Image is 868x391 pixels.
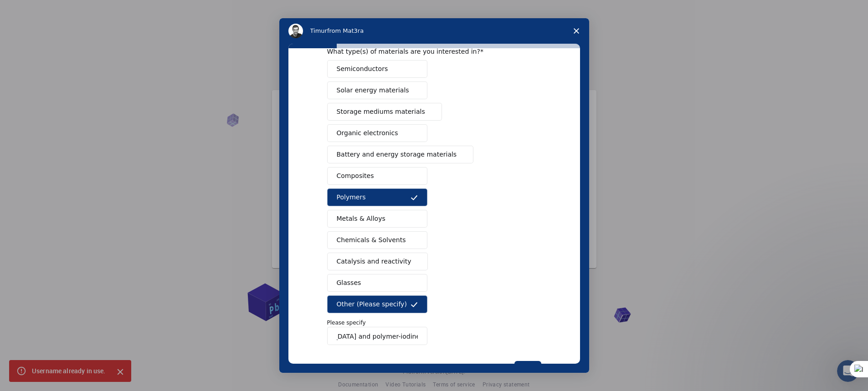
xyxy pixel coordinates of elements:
[337,235,406,245] span: Chemicals & Solvents
[327,319,541,327] p: Please specify
[327,295,427,313] button: Other (Please specify)
[514,361,541,376] button: Next
[327,167,427,185] button: Composites
[564,18,589,44] span: Close survey
[337,193,366,202] span: Polymers
[288,24,303,38] img: Profile image for Timur
[337,257,411,266] span: Catalysis and reactivity
[327,124,427,142] button: Organic electronics
[337,278,361,288] span: Glasses
[327,188,427,206] button: Polymers
[337,86,409,95] span: Solar energy materials
[337,107,425,117] span: Storage mediums materials
[327,146,474,163] button: Battery and energy storage materials
[337,128,398,138] span: Organic electronics
[18,6,51,15] span: Support
[337,214,385,223] span: Metals & Alloys
[310,27,327,34] span: Timur
[337,64,388,74] span: Semiconductors
[327,210,427,228] button: Metals & Alloys
[327,231,427,249] button: Chemicals & Solvents
[327,327,427,345] input: Enter response
[337,300,407,309] span: Other (Please specify)
[327,81,427,99] button: Solar energy materials
[327,27,364,34] span: from Mat3ra
[327,60,427,78] button: Semiconductors
[327,47,528,56] div: What type(s) of materials are you interested in?
[327,253,428,270] button: Catalysis and reactivity
[327,274,427,292] button: Glasses
[327,103,442,121] button: Storage mediums materials
[337,150,457,159] span: Battery and energy storage materials
[337,171,374,181] span: Composites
